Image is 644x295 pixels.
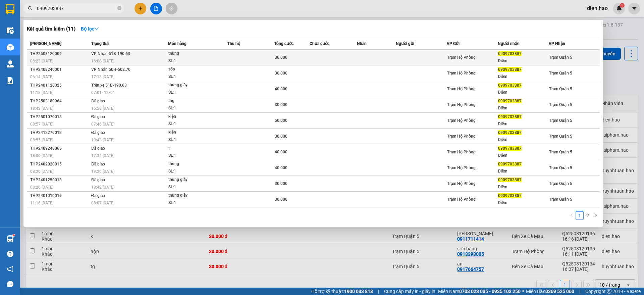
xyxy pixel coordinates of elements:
[549,87,572,91] span: Trạm Quận 5
[498,184,548,191] div: Diễm
[91,153,114,158] span: 17:34 [DATE]
[30,106,53,111] span: 18:42 [DATE]
[498,146,522,151] span: 0909703887
[549,197,572,202] span: Trạm Quận 5
[94,27,99,31] span: down
[168,129,219,136] div: kiện
[498,114,522,119] span: 0909703887
[7,27,14,34] img: warehouse-icon
[275,118,287,123] span: 50.000
[447,165,476,170] span: Trạm Hộ Phòng
[447,71,476,76] span: Trạm Hộ Phòng
[275,71,287,76] span: 30.000
[27,26,75,33] h3: Kết quả tìm kiếm ( 11 )
[91,114,105,119] span: Đã giao
[549,165,572,170] span: Trạm Quận 5
[498,99,522,103] span: 0909703887
[168,192,219,199] div: thùng giấy
[91,83,127,88] span: Trên xe 51B-190.63
[30,98,89,105] div: THP2503180064
[30,90,53,95] span: 11:18 [DATE]
[447,197,476,202] span: Trạm Hộ Phòng
[168,97,219,105] div: thg
[6,4,14,14] img: logo-vxr
[30,66,89,73] div: THP2408240001
[7,44,14,51] img: warehouse-icon
[168,89,219,96] div: SL: 1
[7,251,13,257] span: question-circle
[549,150,572,154] span: Trạm Quận 5
[91,138,114,142] span: 19:43 [DATE]
[275,87,287,91] span: 40.000
[447,55,476,60] span: Trạm Hộ Phòng
[30,161,89,168] div: THP2402020015
[7,266,13,272] span: notification
[592,211,600,219] li: Next Page
[498,73,548,80] div: Diễm
[498,51,522,56] span: 0909703887
[7,281,13,287] span: message
[30,192,89,199] div: THP2401010016
[91,178,105,182] span: Đã giao
[498,168,548,175] div: Diễm
[498,120,548,128] div: Diễm
[30,153,53,158] span: 18:00 [DATE]
[168,66,219,73] div: sốp
[584,212,591,219] a: 2
[30,41,61,46] span: [PERSON_NAME]
[117,5,121,12] span: close-circle
[576,211,584,219] li: 1
[447,118,476,123] span: Trạm Hộ Phòng
[498,67,522,72] span: 0909703887
[584,211,592,219] li: 2
[91,106,114,111] span: 16:58 [DATE]
[168,113,219,120] div: kiện
[447,87,476,91] span: Trạm Hộ Phòng
[91,90,115,95] span: 07:01 - 12/01
[168,73,219,81] div: SL: 1
[91,51,130,56] span: VP Nhận 51B-190.63
[168,136,219,144] div: SL: 1
[168,41,186,46] span: Món hàng
[81,26,99,32] strong: Bộ lọc
[30,113,89,120] div: THP2501070015
[91,193,105,198] span: Đã giao
[498,152,548,159] div: Diễm
[91,146,105,151] span: Đã giao
[498,57,548,64] div: Diễm
[168,57,219,65] div: SL: 1
[168,160,219,168] div: thùng
[568,211,576,219] button: left
[498,105,548,112] div: Diễm
[168,145,219,152] div: t
[447,181,476,186] span: Trạm Hộ Phòng
[30,145,89,152] div: THP2409240065
[498,178,522,182] span: 0909703887
[30,50,89,57] div: THP2508120009
[91,185,114,190] span: 18:42 [DATE]
[168,50,219,57] div: thùng
[549,181,572,186] span: Trạm Quận 5
[549,41,565,46] span: VP Nhận
[576,212,583,219] a: 1
[447,150,476,154] span: Trạm Hộ Phòng
[227,41,240,46] span: Thu hộ
[498,136,548,143] div: Diễm
[498,83,522,88] span: 0909703887
[13,234,15,236] sup: 1
[117,6,121,10] span: close-circle
[275,165,287,170] span: 40.000
[91,162,105,166] span: Đã giao
[91,59,114,63] span: 16:08 [DATE]
[30,201,53,205] span: 11:16 [DATE]
[91,201,114,205] span: 08:07 [DATE]
[275,150,287,154] span: 40.000
[91,67,130,72] span: VP Nhận 50H-502.70
[168,184,219,191] div: SL: 1
[30,82,89,89] div: THP2401120025
[594,213,598,217] span: right
[310,41,329,46] span: Chưa cước
[37,5,116,12] input: Tìm tên, số ĐT hoặc mã đơn
[498,89,548,96] div: Diễm
[91,75,114,79] span: 17:13 [DATE]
